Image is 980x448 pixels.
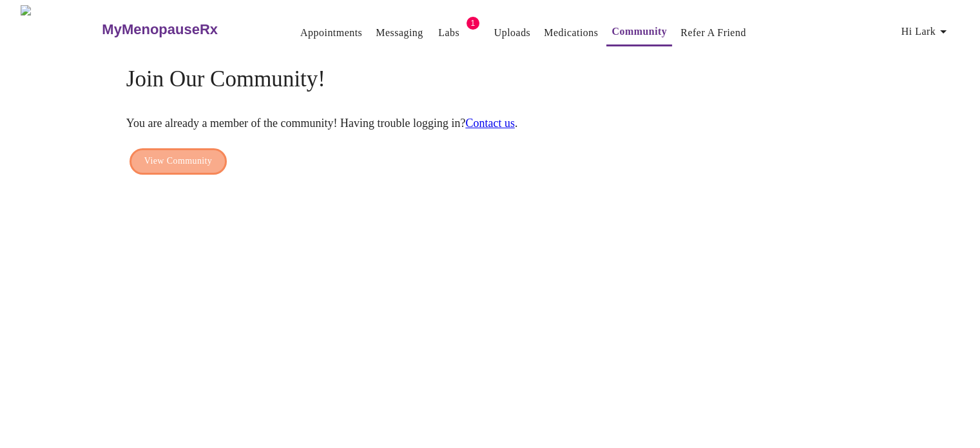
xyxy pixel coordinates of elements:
[295,20,367,46] button: Appointments
[21,5,101,54] img: MyMenopauseRx Logo
[376,24,423,42] a: Messaging
[438,24,459,42] a: Labs
[144,153,212,170] span: View Community
[370,20,428,46] button: Messaging
[489,20,536,46] button: Uploads
[428,20,470,46] button: Labs
[611,23,667,41] a: Community
[606,19,672,46] button: Community
[494,24,531,42] a: Uploads
[130,148,227,175] button: View Community
[300,24,362,42] a: Appointments
[465,117,515,130] a: Contact us
[126,155,230,166] a: View Community
[896,19,956,44] button: Hi Lark
[901,23,951,41] span: Hi Lark
[102,21,218,38] h3: MyMenopauseRx
[675,20,751,46] button: Refer a Friend
[126,66,854,92] h4: Join Our Community!
[101,7,269,52] a: MyMenopauseRx
[539,20,603,46] button: Medications
[466,17,479,30] span: 1
[680,24,746,42] a: Refer a Friend
[126,117,854,130] p: You are already a member of the community! Having trouble logging in? .
[544,24,598,42] a: Medications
